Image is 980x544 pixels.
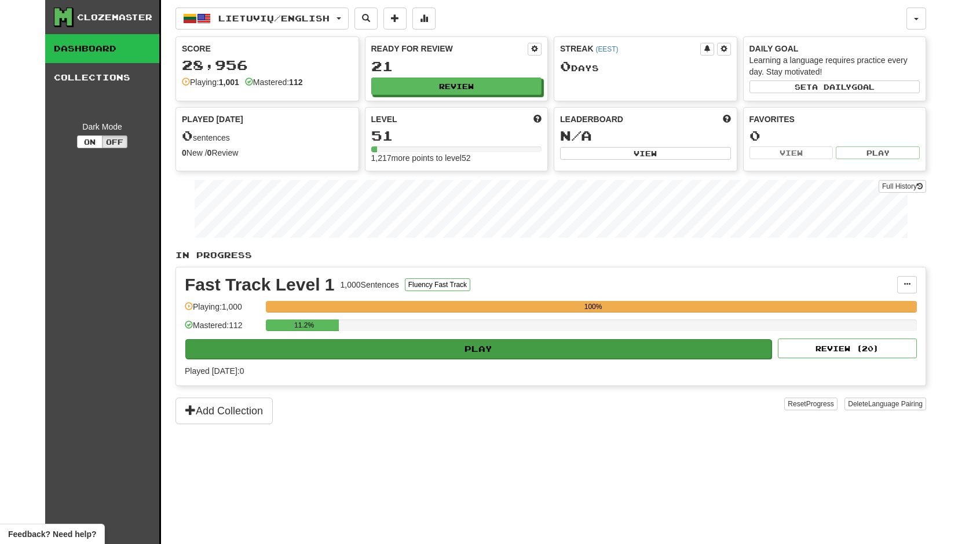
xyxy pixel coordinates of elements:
[749,80,920,93] button: Seta dailygoal
[560,43,700,54] div: Streak
[175,249,926,261] p: In Progress
[560,147,731,160] button: View
[182,113,243,125] span: Played [DATE]
[560,59,731,74] div: Day s
[844,398,926,410] button: DeleteLanguage Pairing
[533,113,542,125] span: Score more points to level up
[371,59,542,73] div: 21
[45,34,159,63] a: Dashboard
[102,135,127,148] button: Off
[371,78,542,95] button: Review
[185,301,260,320] div: Playing: 1,000
[560,58,571,74] span: 0
[412,8,436,30] button: More stats
[289,78,302,87] strong: 112
[269,301,917,313] div: 100%
[836,146,920,159] button: Play
[182,76,239,88] div: Playing:
[269,319,339,331] div: 11.2%
[245,76,303,88] div: Mastered:
[868,400,923,408] span: Language Pairing
[371,152,542,164] div: 1,217 more points to level 52
[879,180,926,193] a: Full History
[185,276,335,293] div: Fast Track Level 1
[749,128,920,143] div: 0
[207,148,212,157] strong: 0
[182,128,353,144] div: sentences
[77,135,103,148] button: On
[371,43,528,54] div: Ready for Review
[185,339,771,359] button: Play
[175,398,273,424] button: Add Collection
[182,58,353,72] div: 28,956
[182,148,187,157] strong: 0
[182,127,193,144] span: 0
[784,398,837,410] button: ResetProgress
[185,366,244,376] span: Played [DATE]: 0
[749,146,833,159] button: View
[806,400,834,408] span: Progress
[405,278,470,291] button: Fluency Fast Track
[341,279,399,291] div: 1,000 Sentences
[371,113,397,125] span: Level
[749,54,920,78] div: Learning a language requires practice every day. Stay motivated!
[218,13,330,23] span: Lietuvių / English
[383,8,407,30] button: Add sentence to collection
[560,113,623,125] span: Leaderboard
[45,63,159,92] a: Collections
[371,128,542,143] div: 51
[749,113,920,125] div: Favorites
[185,319,260,339] div: Mastered: 112
[560,127,592,144] span: N/A
[723,113,731,125] span: This week in points, UTC
[54,121,151,133] div: Dark Mode
[77,12,152,23] div: Clozemaster
[749,43,920,54] div: Daily Goal
[354,8,378,30] button: Search sentences
[812,83,851,91] span: a daily
[595,45,618,53] a: (EEST)
[182,147,353,159] div: New / Review
[778,339,917,358] button: Review (20)
[175,8,349,30] button: Lietuvių/English
[219,78,239,87] strong: 1,001
[182,43,353,54] div: Score
[8,528,96,540] span: Open feedback widget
